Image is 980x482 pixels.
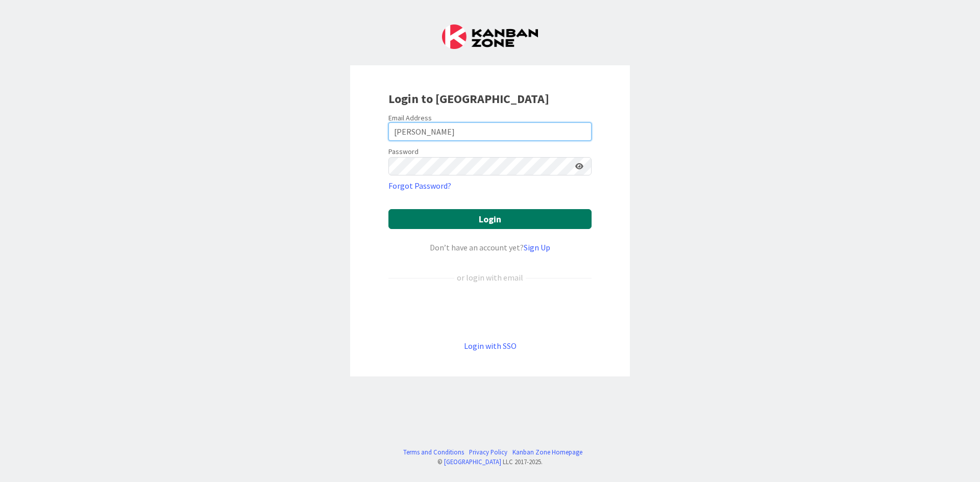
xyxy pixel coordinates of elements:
[388,146,419,157] label: Password
[388,113,432,122] label: Email Address
[444,458,501,466] a: [GEOGRAPHIC_DATA]
[512,447,582,457] a: Kanban Zone Homepage
[388,209,592,229] button: Login
[388,180,451,192] a: Forgot Password?
[469,447,507,457] a: Privacy Policy
[403,447,464,457] a: Terms and Conditions
[388,91,549,107] b: Login to [GEOGRAPHIC_DATA]
[454,271,526,284] div: or login with email
[464,341,517,351] a: Login with SSO
[383,300,597,323] iframe: Sign in with Google Button
[524,242,550,252] a: Sign Up
[388,241,592,253] div: Don’t have an account yet?
[442,24,538,49] img: Kanban Zone
[398,457,582,467] div: © LLC 2017- 2025 .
